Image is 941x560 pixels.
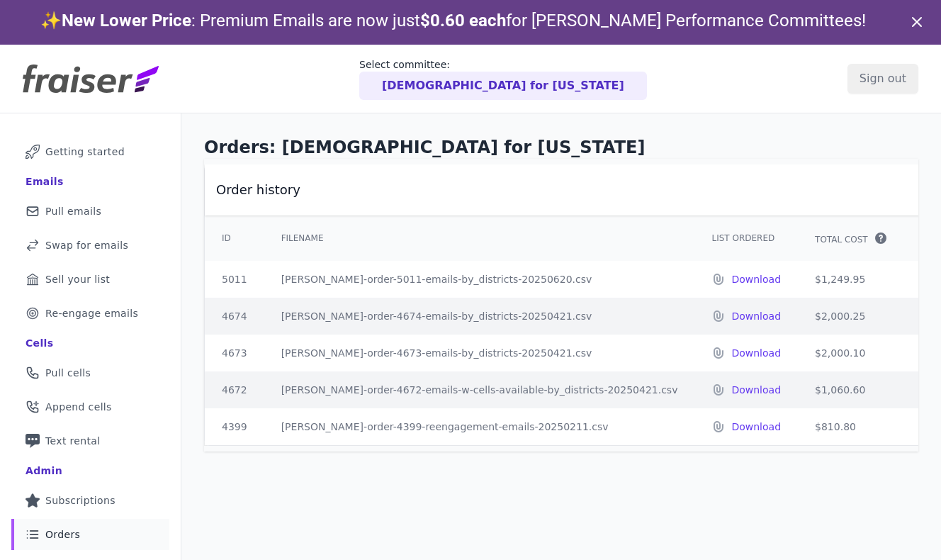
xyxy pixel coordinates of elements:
[45,204,101,218] span: Pull emails
[205,298,264,335] td: 4674
[205,371,264,408] td: 4672
[11,196,169,227] a: Pull emails
[204,136,918,159] h1: Orders: [DEMOGRAPHIC_DATA] for [US_STATE]
[798,371,911,408] td: $1,060.60
[205,215,264,261] th: ID
[11,230,169,261] a: Swap for emails
[694,215,798,261] th: List Ordered
[264,298,695,335] td: [PERSON_NAME]-order-4674-emails-by_districts-20250421.csv
[205,408,264,445] td: 4399
[798,335,911,371] td: $2,000.10
[798,298,911,335] td: $2,000.25
[359,57,647,100] a: Select committee: [DEMOGRAPHIC_DATA] for [US_STATE]
[45,493,115,508] span: Subscriptions
[26,336,53,350] div: Cells
[11,264,169,295] a: Sell your list
[26,464,62,478] div: Admin
[11,519,169,550] a: Orders
[11,298,169,329] a: Re-engage emails
[731,309,781,323] a: Download
[815,234,868,245] span: Total Cost
[359,57,647,72] p: Select committee:
[45,306,138,320] span: Re-engage emails
[731,420,781,434] a: Download
[11,357,169,388] a: Pull cells
[798,408,911,445] td: $810.80
[23,65,159,93] img: Fraiser Logo
[45,366,91,380] span: Pull cells
[45,272,110,286] span: Sell your list
[731,346,781,360] a: Download
[382,77,624,94] p: [DEMOGRAPHIC_DATA] for [US_STATE]
[264,371,695,408] td: [PERSON_NAME]-order-4672-emails-w-cells-available-by_districts-20250421.csv
[847,64,918,94] input: Sign out
[11,136,169,167] a: Getting started
[205,335,264,371] td: 4673
[11,425,169,457] a: Text rental
[264,408,695,445] td: [PERSON_NAME]-order-4399-reengagement-emails-20250211.csv
[45,145,125,159] span: Getting started
[264,335,695,371] td: [PERSON_NAME]-order-4673-emails-by_districts-20250421.csv
[45,238,128,252] span: Swap for emails
[45,434,101,448] span: Text rental
[731,272,781,286] a: Download
[11,391,169,422] a: Append cells
[264,215,695,261] th: Filename
[26,174,64,189] div: Emails
[798,261,911,298] td: $1,249.95
[205,261,264,298] td: 5011
[45,400,112,414] span: Append cells
[264,261,695,298] td: [PERSON_NAME]-order-5011-emails-by_districts-20250620.csv
[11,485,169,516] a: Subscriptions
[731,383,781,397] a: Download
[45,527,80,542] span: Orders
